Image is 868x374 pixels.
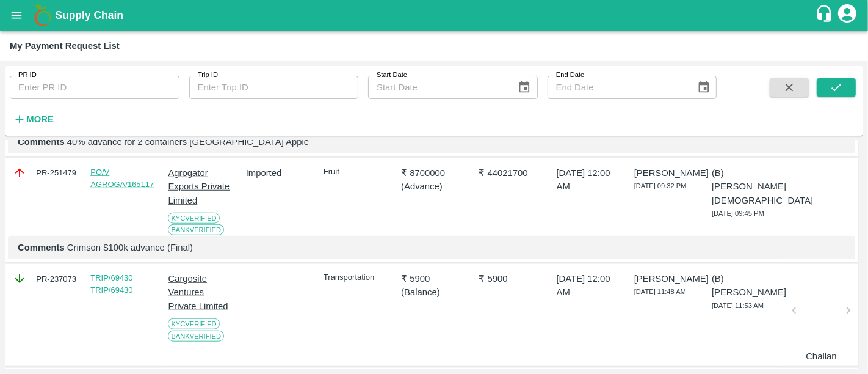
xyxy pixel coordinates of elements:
strong: More [26,114,54,124]
a: TRIP/69430 TRIP/69430 [90,273,132,295]
span: Bank Verified [168,331,224,342]
p: ₹ 8700000 [401,166,467,180]
button: Choose date [513,76,536,99]
button: More [10,109,57,130]
span: [DATE] 09:32 PM [634,182,687,189]
p: Challan [799,350,843,363]
div: PR-237073 [13,272,79,285]
a: PO/V AGROGA/165117 [90,167,154,189]
p: ₹ 44021700 [479,166,544,180]
p: Crimson $100k advance (Final) [18,241,845,254]
span: [DATE] 11:53 AM [712,302,764,309]
a: Supply Chain [55,7,815,24]
div: PR-251479 [13,166,79,180]
p: Cargosite Ventures Private Limited [168,272,234,313]
input: End Date [548,76,687,99]
b: Comments [18,243,65,252]
label: End Date [556,70,584,80]
input: Enter Trip ID [189,76,359,99]
p: ( Balance ) [401,285,467,299]
input: Enter PR ID [10,76,179,99]
div: My Payment Request List [10,38,120,54]
p: Fruit [324,166,389,178]
p: [DATE] 12:00 AM [557,166,623,194]
div: customer-support [815,4,836,26]
p: [PERSON_NAME] [634,166,700,180]
p: (B) [PERSON_NAME][DEMOGRAPHIC_DATA] [712,166,778,207]
p: [PERSON_NAME] [634,272,700,285]
b: Supply Chain [55,9,123,21]
p: (B) [PERSON_NAME] [712,272,778,299]
label: Trip ID [198,70,218,80]
div: account of current user [836,2,858,28]
span: [DATE] 09:45 PM [712,210,764,217]
p: 40% advance for 2 containers [GEOGRAPHIC_DATA] Apple [18,135,845,148]
input: Start Date [368,76,508,99]
button: open drawer [2,1,31,29]
p: [DATE] 12:00 AM [557,272,623,299]
label: PR ID [18,70,37,80]
span: KYC Verified [168,318,219,329]
label: Start Date [377,70,407,80]
span: Bank Verified [168,224,224,235]
span: KYC Verified [168,213,219,224]
img: logo [31,3,55,28]
b: Comments [18,137,65,147]
span: [DATE] 11:48 AM [634,288,686,295]
p: ₹ 5900 [401,272,467,285]
button: Choose date [692,76,715,99]
p: Transportation [324,272,389,284]
p: Agrogator Exports Private Limited [168,166,234,207]
p: ₹ 5900 [479,272,544,285]
p: Imported [246,166,312,180]
p: ( Advance ) [401,180,467,193]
